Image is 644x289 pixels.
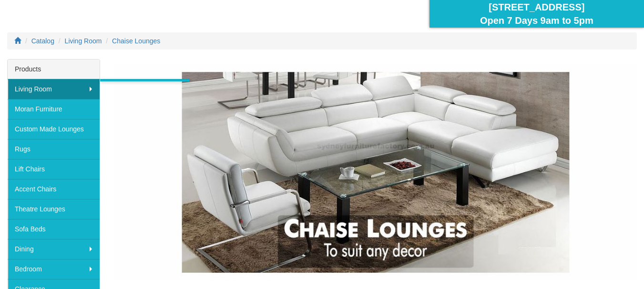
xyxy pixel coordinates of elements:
a: Theatre Lounges [8,199,100,219]
a: Lounges [100,79,189,99]
a: Accent Chairs [8,179,100,199]
a: Catalog [31,37,54,45]
a: Moran Furniture [8,99,100,119]
a: Rugs [8,139,100,159]
a: Living Room [65,37,102,45]
a: Dining [8,239,100,259]
div: Products [8,60,100,79]
a: Bedroom [8,259,100,279]
img: Chaise Lounges [114,64,637,281]
a: Lift Chairs [8,159,100,179]
a: Custom Made Lounges [8,119,100,139]
a: Sofa Beds [8,219,100,239]
a: Living Room [8,79,100,99]
a: Chaise Lounges [112,37,160,45]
